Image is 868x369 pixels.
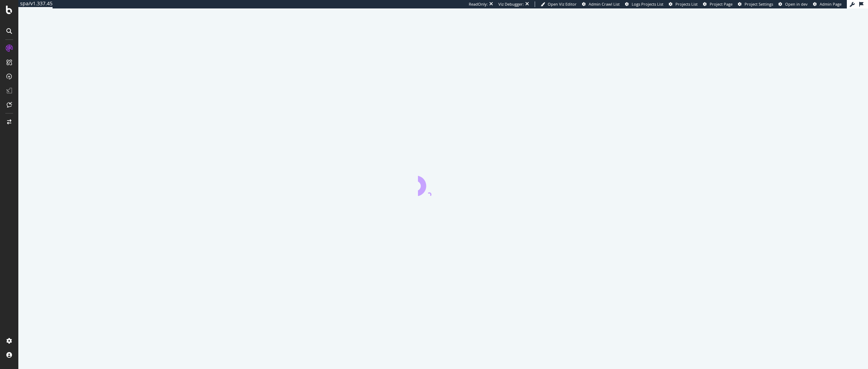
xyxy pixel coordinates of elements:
a: Projects List [669,1,698,7]
span: Open in dev [785,1,808,7]
div: Viz Debugger: [498,1,524,7]
span: Project Page [710,1,733,7]
a: Project Page [703,1,733,7]
span: Admin Crawl List [589,1,620,7]
a: Logs Projects List [625,1,663,7]
span: Projects List [675,1,698,7]
span: Admin Page [820,1,842,7]
div: ReadOnly: [469,1,488,7]
span: Logs Projects List [632,1,663,7]
div: animation [418,171,469,196]
a: Admin Page [813,1,842,7]
a: Open in dev [778,1,808,7]
a: Admin Crawl List [582,1,620,7]
span: Project Settings [745,1,773,7]
a: Open Viz Editor [541,1,577,7]
span: Open Viz Editor [548,1,577,7]
a: Project Settings [738,1,773,7]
